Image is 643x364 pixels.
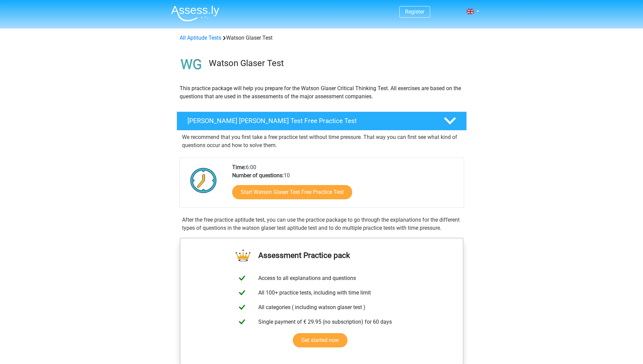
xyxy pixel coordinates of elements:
[209,58,461,68] h3: Watson Glaser Test
[174,112,469,130] a: [PERSON_NAME] [PERSON_NAME] Test Free Practice Test
[179,216,464,232] div: After the free practice aptitude test, you can use the practice package to go through the explana...
[405,8,424,15] a: Register
[177,50,206,79] img: watson glaser test
[180,35,221,41] a: All Aptitude Tests
[177,34,466,42] div: Watson Glaser Test
[227,163,463,207] div: 6:00 10
[182,133,461,149] p: We recommend that you first take a free practice test without time pressure. That way you can fir...
[232,164,246,170] b: Time:
[293,333,347,347] a: Get started now
[232,172,284,179] b: Number of questions:
[186,163,221,197] img: Clock
[232,185,352,199] a: Start Watson Glaser Test Free Practice Test
[187,117,433,125] h4: [PERSON_NAME] [PERSON_NAME] Test Free Practice Test
[180,84,464,101] p: This practice package will help you prepare for the Watson Glaser Critical Thinking Test. All exe...
[171,5,219,21] img: Assessly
